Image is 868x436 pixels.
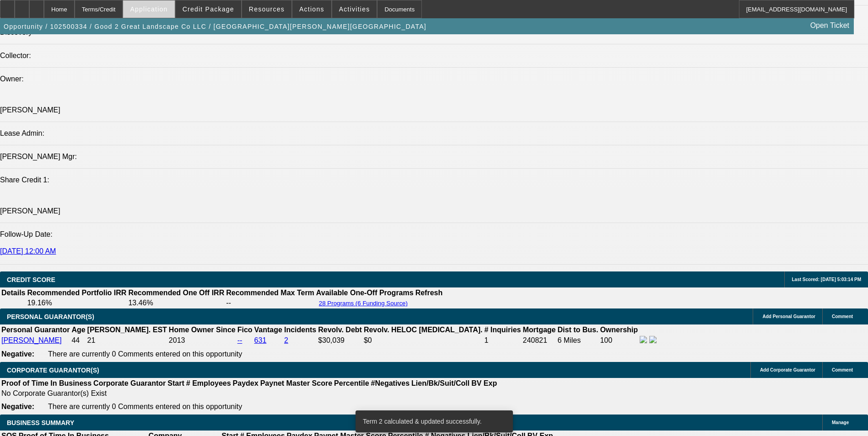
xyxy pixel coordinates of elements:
[254,336,267,344] a: 631
[292,0,331,18] button: Actions
[123,0,174,18] button: Application
[640,336,647,343] img: facebook-icon.png
[169,336,185,344] span: 2013
[186,379,231,387] b: # Employees
[237,336,243,344] a: --
[128,288,225,298] th: Recommended One Off IRR
[316,288,414,298] th: Available One-Off Programs
[332,0,377,18] button: Activities
[523,335,556,346] td: 240821
[93,379,166,387] b: Corporate Guarantor
[318,335,362,346] td: $30,039
[1,389,501,398] td: No Corporate Guarantor(s) Exist
[760,367,815,372] span: Add Corporate Guarantor
[371,379,410,387] b: #Negatives
[471,379,497,387] b: BV Exp
[254,326,282,334] b: Vantage
[87,335,167,346] td: 21
[27,298,127,308] td: 19.16%
[334,379,369,387] b: Percentile
[183,5,234,13] span: Credit Package
[7,276,55,283] span: CREDIT SCORE
[27,288,127,298] th: Recommended Portfolio IRR
[415,288,443,298] th: Refresh
[176,0,241,18] button: Credit Package
[364,326,483,334] b: Revolv. HELOC [MEDICAL_DATA].
[130,5,167,13] span: Application
[832,314,853,319] span: Comment
[1,336,62,344] a: [PERSON_NAME]
[7,313,94,320] span: PERSONAL GUARANTOR(S)
[169,326,236,334] b: Home Owner Since
[71,326,85,334] b: Age
[242,0,291,18] button: Resources
[762,314,815,319] span: Add Personal Guarantor
[284,326,316,334] b: Incidents
[484,335,521,346] td: 1
[600,326,638,334] b: Ownership
[599,335,638,346] td: 100
[649,336,657,343] img: linkedin-icon.png
[558,326,598,334] b: Dist to Bus.
[260,379,332,387] b: Paynet Master Score
[356,410,509,432] div: Term 2 calculated & updated successfully.
[1,403,34,410] b: Negative:
[1,288,26,298] th: Details
[1,326,70,334] b: Personal Guarantor
[226,288,315,298] th: Recommended Max Term
[1,379,92,388] th: Proof of Time In Business
[4,23,426,30] span: Opportunity / 102500334 / Good 2 Great Landscape Co LLC / [GEOGRAPHIC_DATA][PERSON_NAME][GEOGRAPH...
[7,367,99,374] span: CORPORATE GUARANTOR(S)
[832,367,853,372] span: Comment
[523,326,556,334] b: Mortgage
[792,277,861,282] span: Last Scored: [DATE] 5:03:14 PM
[484,326,521,334] b: # Inquiries
[7,419,74,426] span: BUSINESS SUMMARY
[284,336,288,344] a: 2
[339,5,370,13] span: Activities
[363,335,483,346] td: $0
[249,5,285,13] span: Resources
[557,335,599,346] td: 6 Miles
[316,299,410,307] button: 28 Programs (6 Funding Source)
[807,18,853,33] a: Open Ticket
[128,298,225,308] td: 13.46%
[48,403,242,410] span: There are currently 0 Comments entered on this opportunity
[226,298,315,308] td: --
[318,326,362,334] b: Revolv. Debt
[299,5,324,13] span: Actions
[237,326,253,334] b: Fico
[832,420,849,425] span: Manage
[167,379,184,387] b: Start
[71,335,86,346] td: 44
[87,326,167,334] b: [PERSON_NAME]. EST
[48,350,242,358] span: There are currently 0 Comments entered on this opportunity
[411,379,469,387] b: Lien/Bk/Suit/Coll
[233,379,259,387] b: Paydex
[1,350,34,358] b: Negative:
